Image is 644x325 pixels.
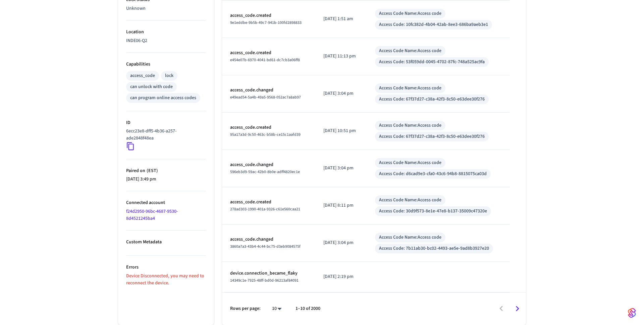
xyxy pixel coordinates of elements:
p: [DATE] 1:51 am [323,15,359,23]
p: access_code.changed [230,236,307,243]
p: Capabilities [126,61,206,68]
span: 278ad303-1990-401a-9326-c61e560caa21 [230,206,300,212]
button: Go to next page [509,301,525,317]
p: [DATE] 2:19 pm [323,273,359,280]
p: Rows per page: [230,305,261,312]
p: Location [126,29,206,36]
span: 14349c1e-7925-48ff-bd0d-96213af84091 [230,278,299,283]
span: ( EST ) [145,167,158,174]
img: SeamLogoGradient.69752ec5.svg [628,308,636,318]
div: Access Code Name: Access code [379,159,441,166]
span: e49ead54-5a4b-49a5-9568-052ac7a8ab97 [230,94,301,100]
div: can program online access codes [130,94,196,101]
p: access_code.created [230,199,307,206]
span: 596eb3d9-59ac-42b0-8b0e-adff4820ec1e [230,169,300,175]
div: access_code [130,72,155,79]
div: Access Code: 67f37d27-c38a-42f3-8c50-e63dee30f276 [379,96,485,103]
p: access_code.changed [230,161,307,168]
div: Access Code Name: Access code [379,10,441,17]
p: [DATE] 10:51 pm [323,127,359,134]
div: 10 [269,304,285,314]
div: Access Code: 67f37d27-c38a-42f3-8c50-e63dee30f276 [379,133,485,140]
p: access_code.created [230,49,307,56]
span: e454e07b-6970-4041-bd61-dc7cb3a06ff8 [230,57,300,63]
p: [DATE] 3:04 pm [323,165,359,172]
p: ID [126,119,206,126]
p: 1–10 of 2000 [296,305,320,312]
p: access_code.changed [230,87,307,94]
p: access_code.created [230,124,307,131]
div: Access Code: d6cad9e3-cfa0-43c6-94b8-8815075ca03d [379,170,487,177]
p: Connected account [126,199,206,206]
p: [DATE] 3:04 pm [323,239,359,246]
p: device.connection_became_flaky [230,270,307,277]
div: Access Code Name: Access code [379,234,441,241]
p: [DATE] 3:04 pm [323,90,359,97]
div: Access Code Name: Access code [379,122,441,129]
p: Device Disconnected, you may need to reconnect the device. [126,273,206,287]
span: 9e1eddbe-9b5b-49c7-941b-100fd2898833 [230,20,302,26]
p: INDE06-Q2 [126,37,206,44]
div: can unlock with code [130,83,173,90]
a: f24d2950-96bc-4687-9530-8d4521245ba4 [126,208,178,222]
div: lock [165,72,173,79]
p: [DATE] 11:13 pm [323,53,359,60]
div: Access Code: 7b11ab30-bc02-4493-ae5e-9ad8b3927e20 [379,245,489,252]
div: Access Code Name: Access code [379,85,441,92]
p: [DATE] 3:49 pm [126,176,206,183]
p: Errors [126,264,206,271]
span: 95a17a3d-9c50-463c-b58b-ce15c1aafd39 [230,132,301,137]
p: Paired on [126,167,206,174]
div: Access Code: 10fc382d-4b04-42ab-8ee3-686ba9aeb3e1 [379,21,488,28]
p: 6ecc23e8-dff5-4b36-a257-ade2848f48ea [126,128,203,142]
div: Access Code Name: Access code [379,197,441,204]
p: [DATE] 8:11 pm [323,202,359,209]
div: Access Code Name: Access code [379,47,441,54]
span: 3860a7a3-43b4-4c44-bc75-d3eb9084575f [230,244,301,249]
p: Custom Metadata [126,239,206,246]
div: Access Code: 53f059dd-0045-4702-87fc-748a525ac9fa [379,58,485,66]
div: Access Code: 30d9f573-8e1e-47e8-b137-35009c47320e [379,208,487,215]
p: Unknown [126,5,206,12]
p: access_code.created [230,12,307,19]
